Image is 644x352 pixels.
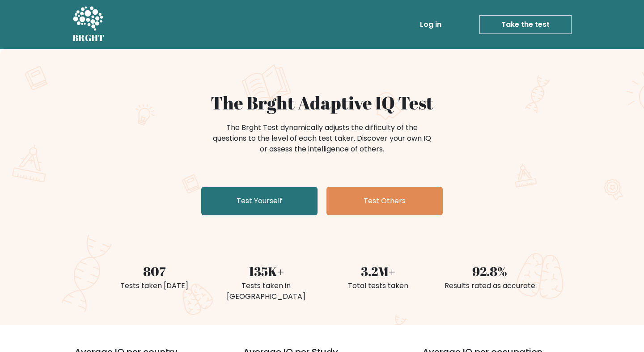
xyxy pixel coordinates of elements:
div: Results rated as accurate [439,281,540,291]
a: Take the test [479,15,572,34]
a: Test Others [326,187,443,215]
div: Total tests taken [327,281,428,291]
h5: BRGHT [72,33,105,43]
div: The Brght Test dynamically adjusts the difficulty of the questions to the level of each test take... [210,122,434,155]
div: 3.2M+ [327,262,428,281]
div: 135K+ [216,262,317,281]
div: Tests taken [DATE] [104,281,205,291]
h1: The Brght Adaptive IQ Test [104,92,540,113]
div: 807 [104,262,205,281]
div: Tests taken in [GEOGRAPHIC_DATA] [216,281,317,302]
div: 92.8% [439,262,540,281]
a: Log in [416,16,445,34]
a: Test Yourself [201,187,318,215]
a: BRGHT [72,4,105,46]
